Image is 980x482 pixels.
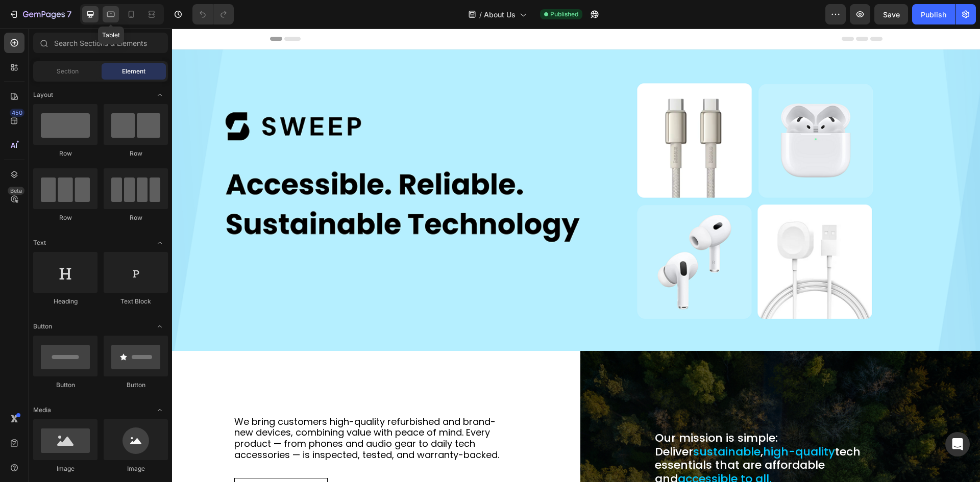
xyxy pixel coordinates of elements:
[33,297,97,306] div: Heading
[33,380,97,390] div: Button
[912,4,955,24] button: Publish
[33,213,97,222] div: Row
[521,415,589,431] span: sustainable
[62,449,156,473] button: <p>Shop our deals</p>
[104,464,168,473] div: Image
[152,402,168,418] span: Toggle open
[33,238,46,247] span: Text
[10,109,24,117] div: 450
[33,405,51,415] span: Media
[484,9,516,20] span: About Us
[8,187,24,195] div: Beta
[506,442,600,458] span: accessible to all.
[122,67,145,76] span: Element
[67,8,71,20] p: 7
[33,90,53,99] span: Layout
[591,415,663,431] span: high-quality
[57,67,79,76] span: Section
[152,87,168,103] span: Toggle open
[33,149,97,158] div: Row
[921,9,946,20] div: Publish
[550,10,578,19] span: Published
[104,149,168,158] div: Row
[172,29,980,482] iframe: Design area
[33,464,97,473] div: Image
[874,4,908,24] button: Save
[104,213,168,222] div: Row
[483,403,734,457] p: Our mission is simple: Deliver , tech essentials that are affordable and
[4,4,76,24] button: 7
[479,9,482,20] span: /
[152,318,168,335] span: Toggle open
[945,432,970,456] div: Open Intercom Messenger
[33,322,52,331] span: Button
[883,10,900,19] span: Save
[33,33,168,53] input: Search Sections & Elements
[192,4,234,24] div: Undo/Redo
[104,297,168,306] div: Text Block
[104,380,168,390] div: Button
[152,235,168,251] span: Toggle open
